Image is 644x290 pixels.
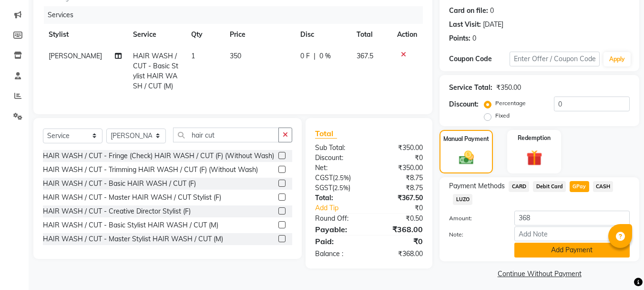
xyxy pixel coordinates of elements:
span: 0 F [300,51,310,61]
div: ₹8.75 [369,173,430,183]
span: 1 [191,52,195,60]
div: Coupon Code [449,54,509,64]
th: Price [224,24,295,45]
th: Disc [295,24,351,45]
div: ₹0 [379,203,430,213]
div: HAIR WASH / CUT - Master Stylist HAIR WASH / CUT (M) [43,234,223,244]
button: Add Payment [514,243,630,258]
th: Stylist [43,24,127,45]
label: Amount: [442,214,507,223]
div: Balance : [308,249,369,259]
div: Card on file: [449,6,488,16]
span: HAIR WASH / CUT - Basic Stylist HAIR WASH / CUT (M) [133,52,178,90]
div: ₹8.75 [369,183,430,193]
div: [DATE] [483,20,503,30]
div: ₹0 [369,236,430,247]
div: ₹367.50 [369,193,430,203]
div: ₹350.00 [369,143,430,153]
span: 367.5 [357,52,373,60]
span: Payment Methods [449,181,505,191]
label: Fixed [495,111,510,120]
div: HAIR WASH / CUT - Basic Stylist HAIR WASH / CUT (M) [43,220,218,230]
div: Service Total: [449,83,492,93]
div: Services [44,6,430,24]
span: | [314,51,316,61]
a: Add Tip [308,203,379,213]
img: _gift.svg [521,148,547,168]
div: Paid: [308,236,369,247]
th: Qty [185,24,224,45]
div: HAIR WASH / CUT - Fringe (Check) HAIR WASH / CUT (F) (Without Wash) [43,151,274,161]
th: Total [351,24,391,45]
span: 350 [230,52,241,60]
div: Net: [308,163,369,173]
span: SGST [315,183,332,192]
span: 2.5% [334,184,348,192]
th: Service [127,24,185,45]
div: Last Visit: [449,20,481,30]
label: Manual Payment [443,135,489,143]
div: Total: [308,193,369,203]
a: Continue Without Payment [441,269,637,279]
button: Apply [603,52,631,66]
label: Percentage [495,99,526,107]
div: Discount: [449,99,479,109]
span: [PERSON_NAME] [49,52,102,60]
img: _cash.svg [454,149,479,166]
span: CGST [315,173,333,182]
div: ₹350.00 [496,83,521,93]
div: 0 [490,6,494,16]
div: ₹350.00 [369,163,430,173]
div: ₹368.00 [369,249,430,259]
div: ₹0.50 [369,214,430,224]
th: Action [391,24,423,45]
input: Enter Offer / Coupon Code [510,52,600,66]
div: HAIR WASH / CUT - Master HAIR WASH / CUT Stylist (F) [43,193,221,203]
div: Round Off: [308,214,369,224]
span: GPay [570,181,589,192]
span: Debit Card [533,181,566,192]
label: Note: [442,230,507,239]
span: CASH [593,181,613,192]
div: ₹0 [369,153,430,163]
span: 2.5% [335,174,349,182]
div: 0 [472,33,476,43]
div: ( ) [308,173,369,183]
div: HAIR WASH / CUT - Creative Director Stylist (F) [43,206,191,216]
div: HAIR WASH / CUT - Trimming HAIR WASH / CUT (F) (Without Wash) [43,165,258,175]
div: Sub Total: [308,143,369,153]
input: Search or Scan [173,128,279,142]
div: Payable: [308,224,369,235]
input: Amount [514,211,630,226]
label: Redemption [518,134,551,142]
div: ( ) [308,183,369,193]
div: HAIR WASH / CUT - Basic HAIR WASH / CUT (F) [43,179,196,189]
div: ₹368.00 [369,224,430,235]
span: LUZO [453,194,472,205]
div: Points: [449,33,470,43]
div: Discount: [308,153,369,163]
span: 0 % [319,51,331,61]
input: Add Note [514,226,630,241]
span: Total [315,129,337,139]
span: CARD [509,181,529,192]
